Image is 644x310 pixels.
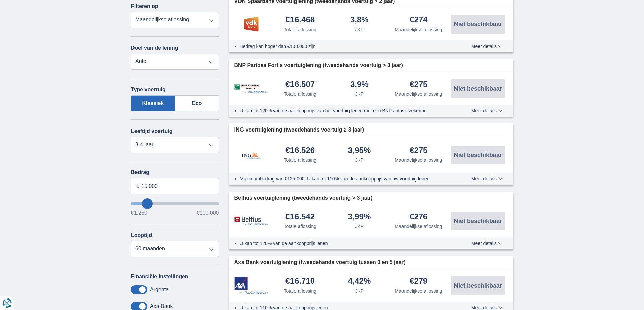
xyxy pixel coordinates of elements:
[466,241,508,246] button: Meer details
[451,212,505,230] button: Niet beschikbaar
[234,126,364,134] span: ING voertuiglening (tweedehands voertuig ≥ 3 jaar)
[197,210,219,216] span: €100.000
[136,182,139,190] span: €
[451,276,505,295] button: Niet beschikbaar
[355,91,364,97] div: JKP
[150,303,173,309] label: Axa Bank
[355,157,364,163] div: JKP
[471,44,503,49] span: Meer details
[466,176,508,182] button: Meer details
[451,15,505,34] button: Niet beschikbaar
[451,146,505,164] button: Niet beschikbaar
[471,241,503,246] span: Meer details
[131,87,166,93] label: Type voertuig
[234,194,373,202] span: Belfius voertuiglening (tweedehands voertuig > 3 jaar)
[234,144,268,166] img: product.pl.alt ING
[131,274,189,280] label: Financiële instellingen
[395,223,442,230] div: Maandelijkse aflossing
[454,282,502,289] span: Niet beschikbaar
[131,232,152,238] label: Looptijd
[284,157,316,163] div: Totale aflossing
[348,213,371,222] div: 3,99%
[284,288,316,294] div: Totale aflossing
[454,86,502,92] span: Niet beschikbaar
[348,277,371,286] div: 4,42%
[348,146,371,155] div: 3,95%
[410,80,427,89] div: €275
[410,146,427,155] div: €275
[284,91,316,97] div: Totale aflossing
[131,3,158,9] label: Filteren op
[150,287,169,293] label: Argenta
[471,305,503,310] span: Meer details
[240,43,447,50] li: Bedrag kan hoger dan €100.000 zijn
[410,16,427,25] div: €274
[350,16,369,25] div: 3,8%
[471,108,503,113] span: Meer details
[131,169,219,175] label: Bedrag
[131,45,178,51] label: Doel van de lening
[454,152,502,158] span: Niet beschikbaar
[395,288,442,294] div: Maandelijkse aflossing
[234,16,268,33] img: product.pl.alt VDK bank
[395,91,442,97] div: Maandelijkse aflossing
[240,175,447,182] li: Maximumbedrag van €125.000; U kan tot 110% van de aankoopprijs van uw voertuig lenen
[451,79,505,98] button: Niet beschikbaar
[395,26,442,33] div: Maandelijkse aflossing
[355,223,364,230] div: JKP
[131,128,172,134] label: Leeftijd voertuig
[234,216,268,226] img: product.pl.alt Belfius
[284,26,316,33] div: Totale aflossing
[131,202,219,205] input: wantToBorrow
[395,157,442,163] div: Maandelijkse aflossing
[240,240,447,247] li: U kan tot 120% van de aankoopprijs lenen
[410,277,427,286] div: €279
[234,84,268,94] img: product.pl.alt BNP Paribas Fortis
[284,223,316,230] div: Totale aflossing
[466,108,508,113] button: Meer details
[285,16,315,25] div: €16.468
[410,213,427,222] div: €276
[471,176,503,181] span: Meer details
[454,21,502,27] span: Niet beschikbaar
[131,210,147,216] span: €1.250
[234,62,403,69] span: BNP Paribas Fortis voertuiglening (tweedehands voertuig > 3 jaar)
[234,277,268,295] img: product.pl.alt Axa Bank
[285,277,315,286] div: €16.710
[454,218,502,224] span: Niet beschikbaar
[131,95,175,111] label: Klassiek
[350,80,369,89] div: 3,9%
[285,80,315,89] div: €16.507
[355,26,364,33] div: JKP
[466,44,508,49] button: Meer details
[175,95,219,111] label: Eco
[240,107,447,114] li: U kan tot 120% van de aankoopprijs van het voertuig lenen met een BNP autoverzekering
[285,213,315,222] div: €16.542
[234,259,406,266] span: Axa Bank voertuiglening (tweedehands voertuig tussen 3 en 5 jaar)
[285,146,315,155] div: €16.526
[355,288,364,294] div: JKP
